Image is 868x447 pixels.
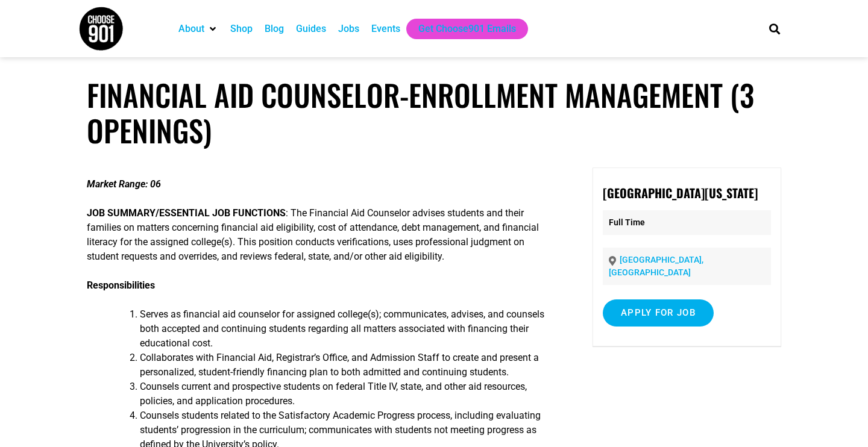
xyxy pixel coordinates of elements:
a: Guides [296,22,326,36]
a: About [178,22,204,36]
strong: Responsibilities [87,280,155,291]
strong: Market Range: 06 [87,178,161,190]
div: Search [765,19,785,39]
a: [GEOGRAPHIC_DATA], [GEOGRAPHIC_DATA] [609,255,703,277]
p: Full Time [603,210,771,235]
li: Serves as financial aid counselor for assigned college(s); communicates, advises, and counsels bo... [140,307,558,351]
a: Blog [265,22,284,36]
h1: Financial Aid Counselor-Enrollment Management (3 Openings) [87,77,781,148]
a: Events [371,22,400,36]
a: Jobs [338,22,359,36]
div: About [172,19,224,39]
p: : The Financial Aid Counselor advises students and their families on matters concerning financial... [87,206,558,264]
a: Shop [230,22,253,36]
nav: Main nav [172,19,749,39]
li: Counsels current and prospective students on federal Title IV, state, and other aid resources, po... [140,380,558,408]
a: Get Choose901 Emails [418,22,516,36]
strong: [GEOGRAPHIC_DATA][US_STATE] [603,184,758,202]
input: Apply for job [603,299,714,327]
strong: JOB SUMMARY/ESSENTIAL JOB FUNCTIONS [87,207,286,219]
li: Collaborates with Financial Aid, Registrar’s Office, and Admission Staff to create and present a ... [140,351,558,380]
